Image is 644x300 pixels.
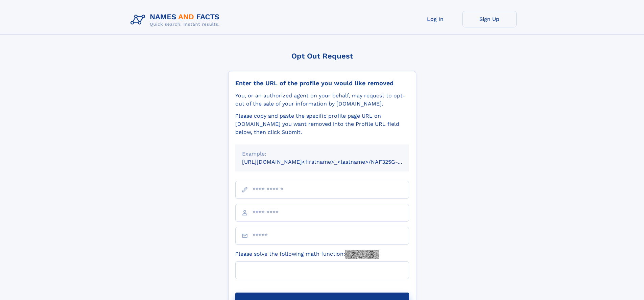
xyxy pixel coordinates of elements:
[128,11,225,29] img: Logo Names and Facts
[242,159,422,165] small: [URL][DOMAIN_NAME]<firstname>_<lastname>/NAF325G-xxxxxxxx
[408,11,462,27] a: Log In
[242,150,402,158] div: Example:
[462,11,517,27] a: Sign Up
[235,112,409,136] div: Please copy and paste the specific profile page URL on [DOMAIN_NAME] you want removed into the Pr...
[228,52,416,60] div: Opt Out Request
[235,79,409,87] div: Enter the URL of the profile you would like removed
[235,92,409,108] div: You, or an authorized agent on your behalf, may request to opt-out of the sale of your informatio...
[235,250,379,259] label: Please solve the following math function:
